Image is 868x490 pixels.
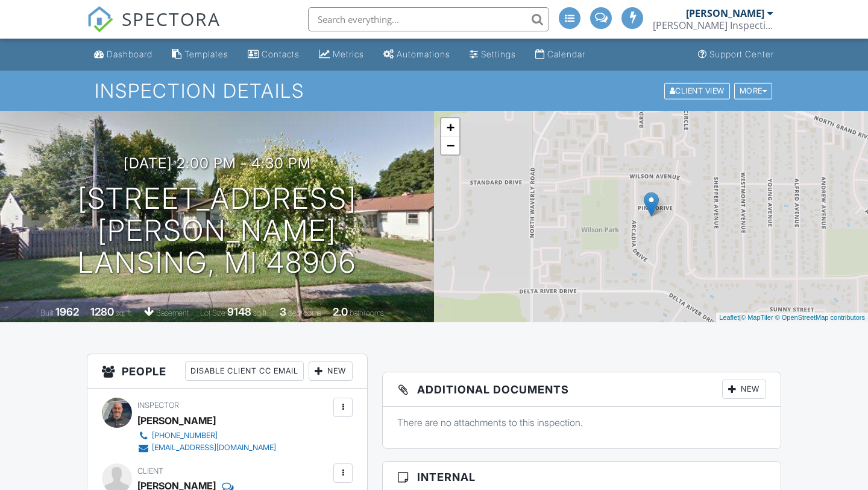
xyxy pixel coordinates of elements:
[314,43,369,66] a: Metrics
[379,43,455,66] a: Automations (Advanced)
[137,401,179,410] span: Inspector
[262,49,300,59] div: Contacts
[653,19,773,31] div: McNamara Inspections
[547,49,585,59] div: Calendar
[693,43,779,66] a: Support Center
[185,361,304,381] div: Disable Client CC Email
[333,305,348,318] div: 2.0
[124,155,311,171] h3: [DATE] 2:00 pm - 4:30 pm
[95,80,773,101] h1: Inspection Details
[227,305,251,318] div: 9148
[107,49,153,59] div: Dashboard
[383,372,781,407] h3: Additional Documents
[137,430,276,442] a: [PHONE_NUMBER]
[397,49,450,59] div: Automations
[397,416,766,429] p: There are no attachments to this inspection.
[664,83,730,99] div: Client View
[333,49,364,59] div: Metrics
[87,6,113,33] img: The Best Home Inspection Software - Spectora
[308,7,549,31] input: Search everything...
[156,308,189,317] span: basement
[734,83,773,99] div: More
[722,380,766,399] div: New
[87,354,367,389] h3: People
[137,466,163,476] span: Client
[741,314,773,321] a: © MapTiler
[152,443,276,453] div: [EMAIL_ADDRESS][DOMAIN_NAME]
[465,43,521,66] a: Settings
[530,43,590,66] a: Calendar
[716,313,868,323] div: |
[40,308,54,317] span: Built
[441,136,459,154] a: Zoom out
[137,412,216,430] div: [PERSON_NAME]
[55,305,79,318] div: 1962
[87,16,221,42] a: SPECTORA
[184,49,228,59] div: Templates
[288,308,321,317] span: bedrooms
[719,314,739,321] a: Leaflet
[243,43,304,66] a: Contacts
[116,308,133,317] span: sq. ft.
[167,43,233,66] a: Templates
[253,308,268,317] span: sq.ft.
[19,183,415,278] h1: [STREET_ADDRESS][PERSON_NAME] Lansing, MI 48906
[280,305,286,318] div: 3
[775,314,865,321] a: © OpenStreetMap contributors
[663,86,733,95] a: Client View
[122,6,221,31] span: SPECTORA
[89,43,157,66] a: Dashboard
[90,305,114,318] div: 1280
[309,361,353,381] div: New
[152,431,218,441] div: [PHONE_NUMBER]
[709,49,774,59] div: Support Center
[137,442,276,454] a: [EMAIL_ADDRESS][DOMAIN_NAME]
[441,118,459,136] a: Zoom in
[200,308,225,317] span: Lot Size
[686,7,764,19] div: [PERSON_NAME]
[350,308,384,317] span: bathrooms
[481,49,516,59] div: Settings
